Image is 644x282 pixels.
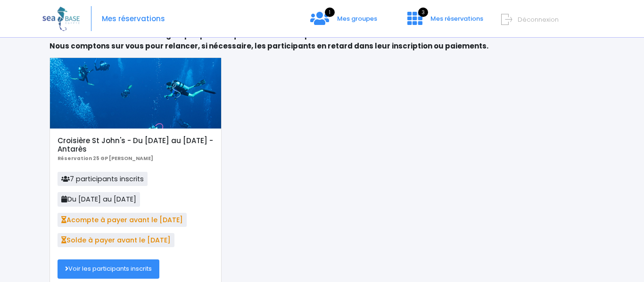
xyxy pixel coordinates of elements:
[418,8,428,17] span: 3
[58,172,148,186] span: 7 participants inscrits
[50,30,594,51] p: Retrouvez ci-dessous tous les groupes pour lesquels vous êtes responsable. Nous comptons sur vous...
[58,233,174,247] span: Solde à payer avant le [DATE]
[58,155,153,162] b: Réservation 25 GP [PERSON_NAME]
[58,213,187,227] span: Acompte à payer avant le [DATE]
[58,192,140,206] span: Du [DATE] au [DATE]
[325,8,335,17] span: 1
[58,259,159,278] a: Voir les participants inscrits
[58,137,214,153] h5: Croisière St John's - Du [DATE] au [DATE] - Antarès
[303,17,385,26] a: 1 Mes groupes
[400,17,489,26] a: 3 Mes réservations
[337,14,377,23] span: Mes groupes
[518,15,559,24] span: Déconnexion
[430,14,483,23] span: Mes réservations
